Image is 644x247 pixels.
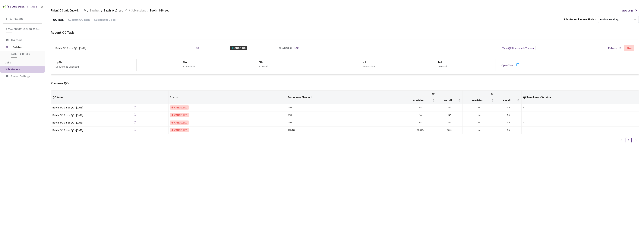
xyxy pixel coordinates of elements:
li: Next Page [633,137,639,143]
p: Sequences Checked [55,65,79,69]
div: Review Pending [600,18,618,21]
span: Batches [90,8,100,13]
td: 97.33% [404,127,437,134]
div: Batch_9-10_sec QC - [DATE] [52,105,105,110]
div: Batch_9-10_sec QC - [DATE] [55,46,86,50]
div: NA [438,59,449,65]
td: NA [496,104,522,111]
th: 2D [463,91,522,97]
li: / [129,8,130,13]
div: 142 / 176 [288,128,402,132]
span: left [620,139,622,141]
div: QC Task [51,18,66,24]
th: Sequences Checked [286,91,404,104]
div: CANCELLED [170,120,189,125]
span: Recall [497,99,516,102]
span: Overview [11,38,22,42]
td: NA [463,127,496,134]
button: right [633,137,639,143]
p: 3D Precision [183,65,195,69]
a: Batches [89,8,100,12]
span: Recall [438,99,457,102]
span: Batch_9-10_sec [104,8,123,13]
span: Precision [464,99,491,102]
div: NA [362,59,376,65]
div: Refresh [608,46,617,50]
div: - [523,121,637,124]
div: GT Studio [27,5,37,9]
div: 0 / 53 [288,121,402,124]
div: Batch_9-10_sec QC - [DATE] [52,120,105,125]
td: NA [496,127,522,134]
a: 1 [626,137,631,143]
th: 3D [404,91,463,97]
div: NA [259,59,270,65]
span: Submissions [131,8,146,13]
td: NA [404,111,437,119]
li: / [147,8,148,13]
div: Recent QC Task [51,30,639,35]
button: left [618,137,624,143]
div: 0 / 53 [288,106,402,109]
th: Recall [437,97,463,104]
td: NA [463,111,496,119]
td: NA [463,104,496,111]
div: 4 REVIEWERS [279,46,292,50]
span: View Logs [622,8,633,13]
a: Open Task [501,64,513,67]
div: Stop [627,47,632,50]
td: 100% [437,127,463,134]
td: NA [463,119,496,127]
th: QC Benchmark Version [522,91,639,104]
div: CANCELLED [170,113,189,117]
td: NA [404,104,437,111]
div: Previous QCs [51,81,639,86]
div: View QC Benchmark Version [502,46,534,50]
span: Batch_9-10_sec [11,52,39,56]
p: 2D Precision [362,65,375,69]
td: NA [437,104,463,111]
span: Jobs [5,61,11,64]
span: Rivian 3D Static Cuboids fixed[2024-25] [51,8,81,13]
li: / [101,8,102,13]
td: NA [496,111,522,119]
div: - [523,106,637,109]
div: Custom QC Task [66,18,92,24]
th: Status [169,91,286,104]
div: CANCELLED [170,105,189,110]
th: QC Name [51,91,169,104]
div: - [523,128,637,132]
div: Submitted Jobs [92,18,118,24]
td: NA [437,119,463,127]
li: 1 [626,137,632,143]
div: Submission Review Status [563,17,596,22]
div: CANCELLED [170,128,189,132]
span: Precision [405,99,432,102]
div: NA [183,59,197,65]
li: / [87,8,88,13]
th: Precision [404,97,437,104]
span: Submissions [5,68,21,71]
span: Project Settings [11,74,30,78]
span: Batches [13,43,39,51]
div: 0 / 36 [55,59,136,65]
span: All Projects [10,17,24,21]
p: 2D Recall [438,65,447,69]
span: right [635,139,637,141]
td: NA [496,119,522,127]
a: Submissions [131,8,147,12]
a: Batch_9-10_sec QC - [DATE] [52,128,105,132]
div: Batch_9-10_sec QC - [DATE] [52,113,105,117]
th: Precision [463,97,496,104]
span: Batch_9-10_sec [150,8,169,13]
p: 3D Recall [259,65,268,69]
div: - [523,113,637,117]
th: Recall [496,97,522,104]
li: Previous Page [618,137,624,143]
td: NA [437,111,463,119]
div: 0 / 53 [288,113,402,117]
a: Edit [295,46,298,50]
td: NA [404,119,437,127]
span: Rivian 3D Static Cuboids fixed[2024-25] [6,27,40,31]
